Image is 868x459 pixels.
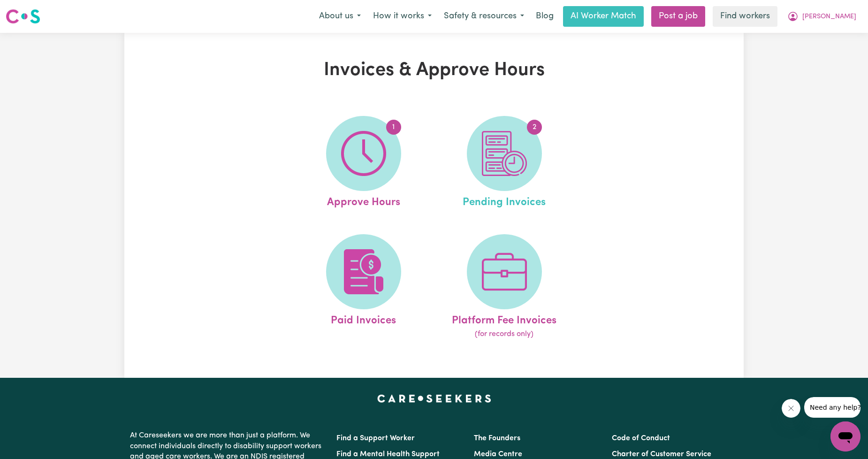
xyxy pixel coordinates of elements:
[327,191,400,211] span: Approve Hours
[452,309,556,329] span: Platform Fee Invoices
[527,120,542,135] span: 2
[475,329,533,340] span: (for records only)
[386,120,401,135] span: 1
[437,116,572,211] a: Pending Invoices
[804,397,860,418] iframe: Message from company
[612,451,711,458] a: Charter of Customer Service
[474,451,522,458] a: Media Centre
[782,399,800,418] iframe: Close message
[463,191,546,211] span: Pending Invoices
[6,6,40,27] a: Careseekers logo
[331,309,396,329] span: Paid Invoices
[336,435,415,442] a: Find a Support Worker
[6,7,57,14] span: Need any help?
[830,421,860,451] iframe: Button to launch messaging window
[563,6,644,27] a: AI Worker Match
[474,435,520,442] a: The Founders
[713,6,777,27] a: Find workers
[651,6,705,27] a: Post a job
[438,7,530,26] button: Safety & resources
[6,8,40,25] img: Careseekers logo
[367,7,438,26] button: How it works
[233,59,635,82] h1: Invoices & Approve Hours
[313,7,367,26] button: About us
[530,6,559,27] a: Blog
[437,234,572,340] a: Platform Fee Invoices(for records only)
[781,7,862,26] button: My Account
[377,395,491,402] a: Careseekers home page
[802,12,856,22] span: [PERSON_NAME]
[296,234,431,340] a: Paid Invoices
[612,435,670,442] a: Code of Conduct
[296,116,431,211] a: Approve Hours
